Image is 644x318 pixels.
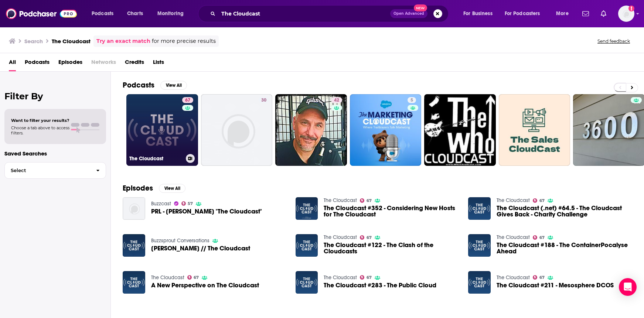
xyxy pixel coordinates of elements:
a: 67 [182,97,193,103]
span: 30 [261,97,266,104]
a: The Cloudcast [324,234,357,240]
span: 5 [410,97,413,104]
a: The Cloudcast [151,274,184,281]
span: PRL - [PERSON_NAME] "The Cloudcast" [151,208,262,215]
a: Podchaser - Follow, Share and Rate Podcasts [6,7,77,21]
span: 67 [185,97,190,104]
a: PodcastsView All [123,81,187,90]
span: Lists [153,56,164,71]
span: For Business [463,8,493,19]
h3: The Cloudcast [129,155,183,162]
a: Episodes [58,56,82,71]
a: 5 [408,97,416,103]
h2: Filter By [4,91,106,102]
a: The Cloudcast [497,197,530,204]
a: The Cloudcast [324,274,357,281]
span: 42 [334,97,339,104]
a: 30 [258,97,269,103]
a: 67 [533,198,545,203]
span: 67 [367,199,372,202]
a: 67 [360,235,372,240]
img: A New Perspective on The Cloudcast [123,271,145,294]
img: The Cloudcast #188 - The ContainerPocalyse Ahead [468,234,491,257]
a: The Cloudcast [324,197,357,204]
a: Buzzsprout Conversations [151,237,209,244]
span: 67 [194,276,199,279]
h2: Episodes [123,184,153,193]
button: View All [159,184,185,193]
a: The Cloudcast #122 - The Clash of the Cloudcasts [324,242,459,254]
span: 67 [539,236,545,239]
a: 67 [533,235,545,240]
span: 67 [539,276,545,279]
button: View All [160,81,187,90]
button: open menu [500,8,551,20]
input: Search podcasts, credits, & more... [218,8,390,20]
a: The Cloudcast [497,274,530,281]
h2: Podcasts [123,81,154,90]
a: Brian Gracely // The Cloudcast [151,245,250,252]
button: open menu [152,8,193,20]
a: A New Perspective on The Cloudcast [151,282,259,288]
button: Show profile menu [618,6,634,22]
a: 5 [350,94,422,166]
a: The Cloudcast #188 - The ContainerPocalyse Ahead [497,242,632,254]
a: The Cloudcast #283 - The Public Cloud [296,271,318,294]
span: Choose a tab above to access filters. [11,125,69,136]
span: Networks [91,56,116,71]
a: Credits [125,56,144,71]
img: User Profile [618,6,634,22]
a: Show notifications dropdown [598,7,609,20]
a: 42 [275,94,347,166]
span: Open Advanced [393,12,424,16]
a: The Cloudcast [497,234,530,240]
button: open menu [458,8,502,20]
a: 67The Cloudcast [126,94,198,166]
a: 67 [360,198,372,203]
a: Show notifications dropdown [579,7,592,20]
span: More [556,8,569,19]
button: Send feedback [595,38,632,44]
a: EpisodesView All [123,184,185,193]
img: Brian Gracely // The Cloudcast [123,234,145,257]
span: for more precise results [152,37,216,45]
img: PRL - Brian Gracely "The Cloudcast" [123,197,145,220]
span: 67 [539,199,545,202]
a: All [9,56,16,71]
button: Select [4,162,106,179]
a: 67 [187,275,199,280]
span: Charts [127,8,143,19]
img: The Cloudcast #352 - Considering New Hosts for The Cloudcast [296,197,318,220]
span: The Cloudcast #283 - The Public Cloud [324,282,436,288]
div: Search podcasts, credits, & more... [205,5,456,22]
span: Podcasts [25,56,50,71]
img: The Cloudcast (.net) #64.5 - The Cloudcast Gives Back - Charity Challenge [468,197,491,220]
a: 67 [533,275,545,280]
a: The Cloudcast #211 - Mesosphere DCOS [497,282,614,288]
span: 67 [367,236,372,239]
a: 57 [181,201,193,206]
span: Logged in as danikarchmer [618,6,634,22]
a: 30 [201,94,273,166]
a: Buzzcast [151,201,171,207]
button: open menu [86,8,123,20]
a: Charts [122,8,147,20]
a: The Cloudcast (.net) #64.5 - The Cloudcast Gives Back - Charity Challenge [497,205,632,218]
a: The Cloudcast #352 - Considering New Hosts for The Cloudcast [324,205,459,218]
span: Select [5,168,90,173]
img: The Cloudcast #122 - The Clash of the Cloudcasts [296,234,318,257]
span: For Podcasters [505,8,540,19]
a: 42 [331,97,342,103]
